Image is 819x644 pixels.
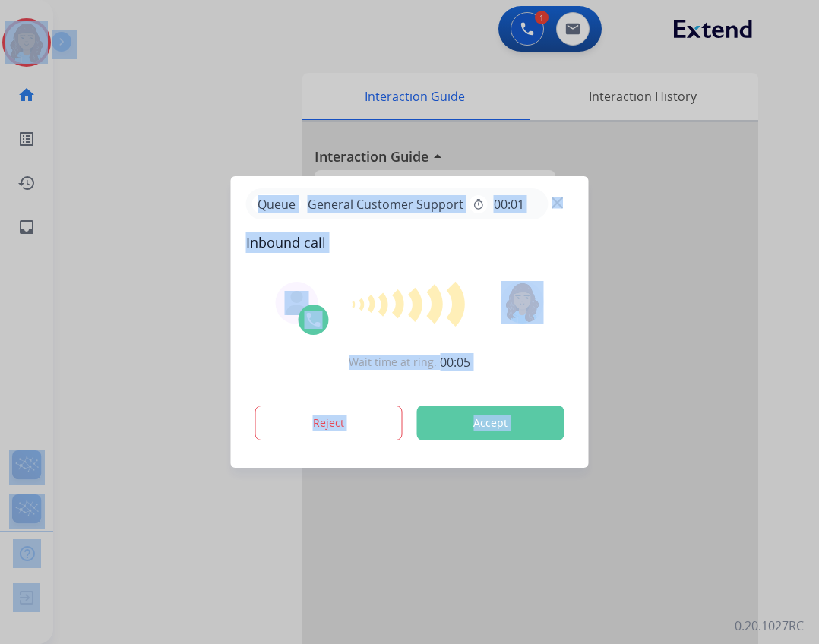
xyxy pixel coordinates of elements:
button: Accept [417,406,564,440]
span: 00:01 [494,195,524,213]
mat-icon: timer [473,198,485,210]
p: Queue [252,194,302,213]
span: Inbound call [246,232,574,253]
button: Reject [255,406,403,440]
span: Wait time at ring: [349,355,437,370]
p: 0.20.1027RC [735,617,804,635]
img: call-icon [305,311,323,329]
span: General Customer Support [302,195,470,213]
img: avatar [501,281,543,324]
img: agent-avatar [285,291,309,315]
span: 00:05 [440,353,470,371]
img: close-button [552,197,563,209]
